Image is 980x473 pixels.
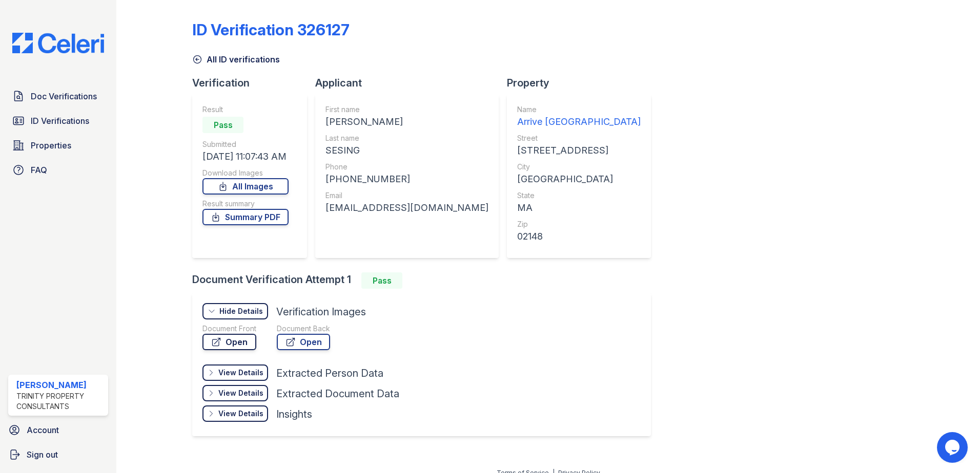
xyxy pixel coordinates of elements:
[517,104,641,115] div: Name
[202,168,289,178] div: Download Images
[8,111,108,131] a: ID Verifications
[202,334,256,350] a: Open
[202,209,289,225] a: Summary PDF
[517,104,641,129] a: Name Arrive [GEOGRAPHIC_DATA]
[517,133,641,143] div: Street
[517,201,641,215] div: MA
[218,368,263,378] div: View Details
[202,178,289,195] a: All Images
[16,391,104,412] div: Trinity Property Consultants
[276,305,366,319] div: Verification Images
[517,162,641,172] div: City
[325,162,488,172] div: Phone
[202,139,289,149] div: Submitted
[192,53,280,66] a: All ID verifications
[4,444,112,465] a: Sign out
[202,149,289,164] div: [DATE] 11:07:43 AM
[8,135,108,156] a: Properties
[325,133,488,143] div: Last name
[16,379,104,391] div: [PERSON_NAME]
[202,324,256,334] div: Document Front
[31,90,97,102] span: Doc Verifications
[31,115,89,127] span: ID Verifications
[192,272,659,289] div: Document Verification Attempt 1
[277,334,330,350] a: Open
[517,143,641,158] div: [STREET_ADDRESS]
[31,139,71,152] span: Properties
[517,190,641,201] div: State
[27,448,58,461] span: Sign out
[507,76,659,90] div: Property
[218,408,263,419] div: View Details
[4,33,112,53] img: CE_Logo_Blue-a8612792a0a2168367f1c8372b55b34899dd931a85d93a1a3d3e32e68fde9ad4.png
[202,199,289,209] div: Result summary
[361,272,402,289] div: Pass
[325,190,488,201] div: Email
[325,104,488,115] div: First name
[202,117,243,133] div: Pass
[517,219,641,229] div: Zip
[8,160,108,180] a: FAQ
[937,432,970,463] iframe: chat widget
[218,388,263,398] div: View Details
[315,76,507,90] div: Applicant
[276,366,383,380] div: Extracted Person Data
[325,201,488,215] div: [EMAIL_ADDRESS][DOMAIN_NAME]
[277,324,330,334] div: Document Back
[27,424,59,436] span: Account
[202,104,289,115] div: Result
[276,386,399,401] div: Extracted Document Data
[517,115,641,129] div: Arrive [GEOGRAPHIC_DATA]
[31,164,47,176] span: FAQ
[325,172,488,186] div: [PHONE_NUMBER]
[219,306,263,316] div: Hide Details
[8,86,108,106] a: Doc Verifications
[517,229,641,244] div: 02148
[276,407,312,421] div: Insights
[517,172,641,186] div: [GEOGRAPHIC_DATA]
[4,420,112,440] a: Account
[325,143,488,158] div: SESING
[192,76,315,90] div: Verification
[192,20,350,39] div: ID Verification 326127
[325,115,488,129] div: [PERSON_NAME]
